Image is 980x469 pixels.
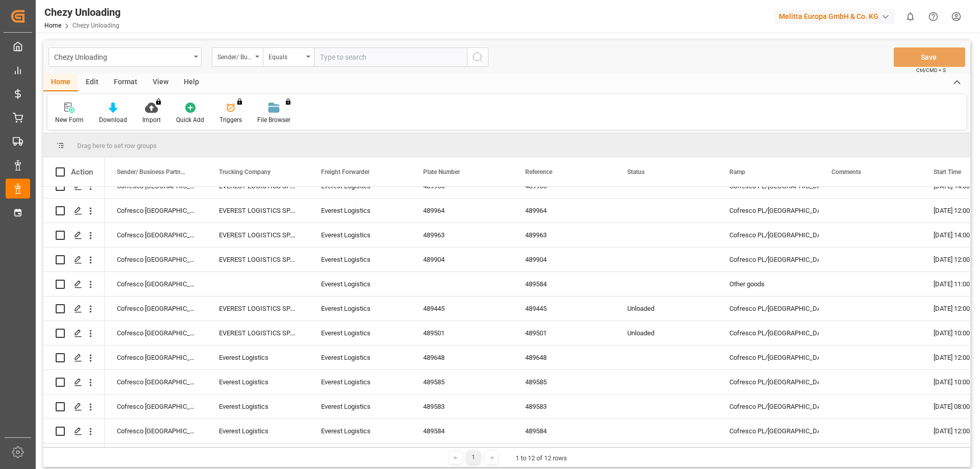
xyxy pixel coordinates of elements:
div: Cofresco PL/[GEOGRAPHIC_DATA] [729,224,807,247]
span: Comments [831,168,861,176]
div: Cofresco PL/[GEOGRAPHIC_DATA] [729,199,807,223]
div: Everest Logistics [321,371,399,394]
div: 489501 [513,321,615,345]
div: EVEREST LOGISTICS SP. Z O.O. [207,248,309,271]
div: Press SPACE to select this row. [43,199,105,223]
div: Equals [268,50,303,62]
button: Melitta Europa GmbH & Co. KG [775,7,899,26]
div: 489963 [411,223,513,247]
a: Home [44,22,61,29]
div: 489904 [513,248,615,271]
div: Other goods [729,273,807,296]
div: EVEREST LOGISTICS SP. Z O.O. [207,297,309,320]
div: 489585 [513,370,615,394]
div: Cofresco [GEOGRAPHIC_DATA] [105,248,207,271]
span: Trucking Company [219,168,271,176]
div: 1 to 12 of 12 rows [516,453,567,463]
div: Cofresco [GEOGRAPHIC_DATA] [105,394,207,418]
div: 1 [467,451,480,464]
div: Press SPACE to select this row. [43,394,105,419]
div: 489904 [411,248,513,271]
div: Cofresco [GEOGRAPHIC_DATA] [105,370,207,394]
span: Ctrl/CMD + S [916,66,946,74]
button: Help Center [922,5,945,28]
div: Everest Logistics [207,419,309,443]
div: Cofresco [GEOGRAPHIC_DATA] [105,199,207,223]
div: Download [99,115,127,125]
span: Drag here to set row groups [77,142,157,150]
div: Unloaded [627,297,705,320]
div: Everest Logistics [321,248,399,271]
button: search button [467,47,488,67]
div: Everest Logistics [321,199,399,223]
div: 489501 [411,321,513,345]
div: 489584 [513,272,615,296]
div: Everest Logistics [321,346,399,369]
button: open menu [212,47,263,67]
div: New Form [55,115,84,125]
div: Cofresco [GEOGRAPHIC_DATA] [105,345,207,369]
div: Cofresco PL/[GEOGRAPHIC_DATA] [729,322,807,345]
div: Action [71,167,93,177]
div: Unloaded [627,322,705,345]
div: Everest Logistics [207,345,309,369]
div: Press SPACE to select this row. [43,223,105,248]
span: Freight Forwarder [321,168,370,176]
div: View [145,74,176,91]
div: 489648 [411,345,513,369]
div: 489584 [513,419,615,443]
div: EVEREST LOGISTICS SP. Z O.O. [207,223,309,247]
div: Everest Logistics [321,322,399,345]
div: 489585 [411,370,513,394]
div: Cofresco [GEOGRAPHIC_DATA] [105,223,207,247]
div: Cofresco [GEOGRAPHIC_DATA] [105,419,207,443]
div: Cofresco PL/[GEOGRAPHIC_DATA] [729,297,807,320]
div: Press SPACE to select this row. [43,321,105,345]
div: Cofresco PL/[GEOGRAPHIC_DATA] [729,346,807,369]
div: Everest Logistics [207,394,309,418]
div: Format [106,74,145,91]
div: 489445 [411,297,513,320]
div: Press SPACE to select this row. [43,297,105,321]
span: Sender/ Business Partner [117,168,185,176]
div: Everest Logistics [207,370,309,394]
button: Save [894,47,965,67]
span: Ramp [729,168,745,176]
button: open menu [263,47,314,67]
div: Chezy Unloading [54,50,190,63]
div: Cofresco PL/[GEOGRAPHIC_DATA] [729,248,807,271]
div: 489964 [513,199,615,223]
div: Cofresco [GEOGRAPHIC_DATA] [105,272,207,296]
div: Help [176,74,207,91]
div: Cofresco PL/[GEOGRAPHIC_DATA] [729,395,807,418]
div: Everest Logistics [321,297,399,320]
div: Cofresco [GEOGRAPHIC_DATA] [105,297,207,320]
span: Reference [525,168,552,176]
div: 489963 [513,223,615,247]
div: 489583 [513,394,615,418]
span: Start Time [934,168,961,176]
div: Sender/ Business Partner [217,50,252,62]
div: 489648 [513,345,615,369]
div: Cofresco PL/[GEOGRAPHIC_DATA] [729,419,807,443]
div: Melitta Europa GmbH & Co. KG [775,9,895,24]
span: Status [627,168,645,176]
div: Press SPACE to select this row. [43,248,105,272]
div: Edit [78,74,106,91]
div: 489445 [513,297,615,320]
div: Press SPACE to select this row. [43,370,105,394]
div: Cofresco PL/[GEOGRAPHIC_DATA] [729,371,807,394]
div: Everest Logistics [321,224,399,247]
div: Press SPACE to select this row. [43,345,105,370]
div: 489583 [411,394,513,418]
button: open menu [48,47,202,67]
span: Plate Number [423,168,460,176]
div: 489964 [411,199,513,223]
div: EVEREST LOGISTICS SP. Z O.O. [207,321,309,345]
div: Everest Logistics [321,419,399,443]
div: Press SPACE to select this row. [43,272,105,297]
input: Type to search [314,47,467,67]
div: Chezy Unloading [44,5,120,20]
div: Home [43,74,78,91]
button: show 0 new notifications [899,5,922,28]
